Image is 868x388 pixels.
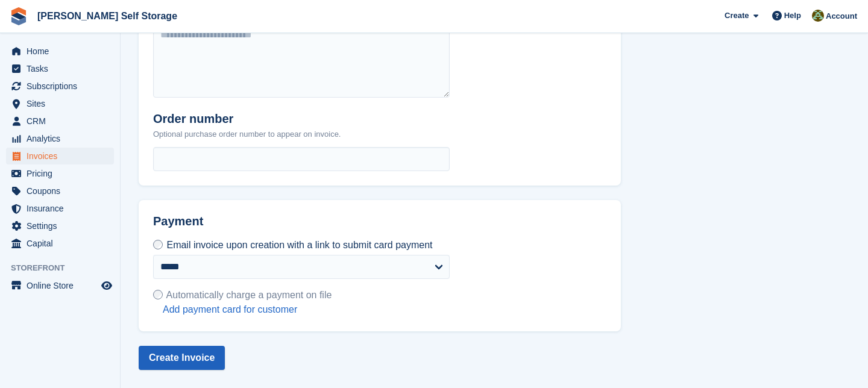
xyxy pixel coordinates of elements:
h2: Order number [153,112,341,126]
h2: Payment [153,214,450,238]
button: Create Invoice [139,346,225,370]
a: menu [6,43,114,60]
span: Home [27,43,99,60]
span: Insurance [27,200,99,217]
span: Email invoice upon creation with a link to submit card payment [166,240,432,250]
span: Sites [27,95,99,112]
input: Email invoice upon creation with a link to submit card payment [153,240,163,249]
a: menu [6,200,114,217]
span: Pricing [27,165,99,182]
p: Optional purchase order number to appear on invoice. [153,128,341,140]
span: CRM [27,113,99,130]
a: menu [6,183,114,199]
span: Help [784,10,801,22]
a: menu [6,78,114,95]
span: Capital [27,235,99,252]
a: menu [6,277,114,294]
a: menu [6,95,114,112]
span: Storefront [11,262,120,274]
span: Automatically charge a payment on file [166,290,332,300]
span: Invoices [27,148,99,164]
img: Karl [812,10,824,22]
a: menu [6,60,114,77]
span: Online Store [27,277,99,294]
a: menu [6,165,114,182]
a: Add payment card for customer [163,304,332,316]
a: menu [6,148,114,164]
a: menu [6,217,114,234]
span: Analytics [27,130,99,147]
span: Create [725,10,749,22]
a: Preview store [99,278,114,293]
span: Account [826,10,857,22]
a: menu [6,113,114,130]
img: stora-icon-8386f47178a22dfd0bd8f6a31ec36ba5ce8667c1dd55bd0f319d3a0aa187defe.svg [10,7,28,25]
span: Subscriptions [27,78,99,95]
a: [PERSON_NAME] Self Storage [33,6,182,26]
input: Automatically charge a payment on file Add payment card for customer [153,290,163,299]
span: Coupons [27,183,99,199]
a: menu [6,130,114,147]
span: Tasks [27,60,99,77]
span: Settings [27,217,99,234]
a: menu [6,235,114,252]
